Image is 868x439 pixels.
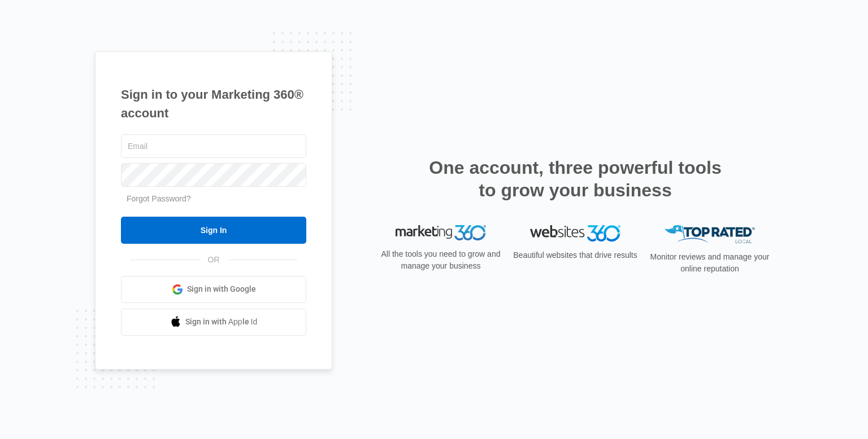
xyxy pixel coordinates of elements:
[512,249,639,261] p: Beautiful websites that drive results
[185,316,258,328] span: Sign in with Apple Id
[121,276,306,303] a: Sign in with Google
[121,85,306,122] h1: Sign in to your Marketing 360® account
[396,225,486,241] img: Marketing 360
[426,156,725,201] h2: One account, three powerful tools to grow your business
[127,194,191,203] a: Forgot Password?
[200,254,228,266] span: OR
[530,225,620,242] img: Websites 360
[121,309,306,336] a: Sign in with Apple Id
[121,134,306,158] input: Email
[187,283,256,295] span: Sign in with Google
[121,217,306,244] input: Sign In
[665,225,755,244] img: Top Rated Local
[377,248,504,272] p: All the tools you need to grow and manage your business
[646,251,773,275] p: Monitor reviews and manage your online reputation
